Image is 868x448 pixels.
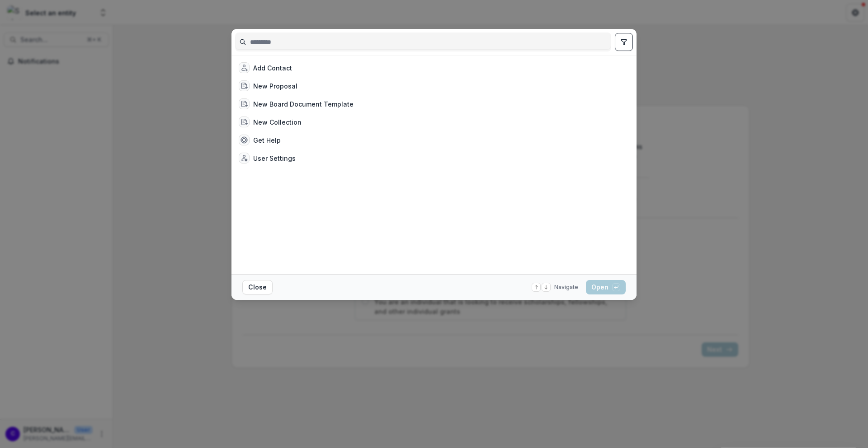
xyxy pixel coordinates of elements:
div: New Collection [253,117,302,127]
button: Open [586,280,626,294]
span: Navigate [554,283,578,291]
div: User Settings [253,154,296,163]
button: toggle filters [615,33,633,51]
div: New Board Document Template [253,99,354,109]
div: Add Contact [253,63,292,73]
button: Close [242,280,273,294]
div: New Proposal [253,81,297,91]
div: Get Help [253,135,281,145]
